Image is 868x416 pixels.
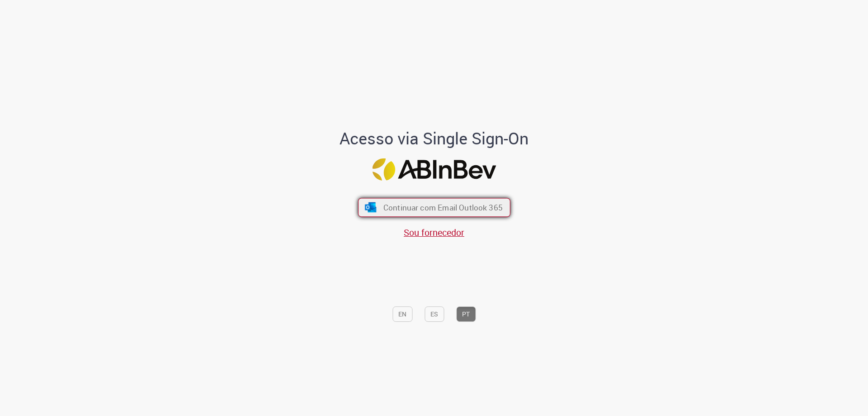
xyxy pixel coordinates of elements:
span: Continuar com Email Outlook 365 [383,202,502,213]
a: Sou fornecedor [404,226,464,239]
img: ícone Azure/Microsoft 360 [364,202,377,212]
h1: Acesso via Single Sign-On [309,129,560,148]
img: Logo ABInBev [372,158,496,181]
button: EN [392,306,412,322]
button: ícone Azure/Microsoft 360 Continuar com Email Outlook 365 [358,198,510,217]
button: PT [456,306,476,322]
button: ES [425,306,444,322]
